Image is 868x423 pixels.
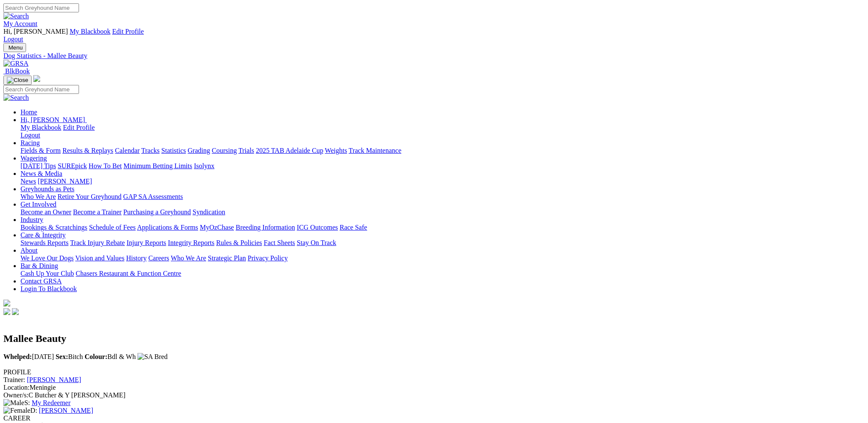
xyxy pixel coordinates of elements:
[171,254,206,262] a: Who We Are
[20,270,74,277] a: Cash Up Your Club
[248,254,288,262] a: Privacy Policy
[20,254,865,262] div: About
[20,193,56,200] a: Who We Are
[20,216,43,223] a: Industry
[3,333,865,344] h2: Mallee Beauty
[216,239,262,246] a: Rules & Policies
[123,208,191,216] a: Purchasing a Greyhound
[20,262,58,269] a: Bar & Dining
[20,201,56,208] a: Get Involved
[20,239,68,246] a: Stewards Reports
[70,28,111,35] a: My Blackbook
[20,147,61,154] a: Fields & Form
[85,353,136,360] span: Bdl & Wh
[20,224,87,231] a: Bookings & Scratchings
[89,224,135,231] a: Schedule of Fees
[3,3,79,12] input: Search
[3,407,37,414] span: D:
[126,239,166,246] a: Injury Reports
[3,353,54,360] span: [DATE]
[112,28,144,35] a: Edit Profile
[3,28,865,43] div: My Account
[297,239,336,246] a: Stay On Track
[137,353,168,361] img: SA Bred
[168,239,214,246] a: Integrity Reports
[20,116,85,123] span: Hi, [PERSON_NAME]
[3,368,865,376] div: PROFILE
[20,208,865,216] div: Get Involved
[12,308,19,315] img: twitter.svg
[63,124,95,131] a: Edit Profile
[56,353,83,360] span: Bitch
[3,20,38,27] a: My Account
[33,75,40,82] img: logo-grsa-white.png
[3,94,29,102] img: Search
[3,353,32,360] b: Whelped:
[20,277,61,285] a: Contact GRSA
[3,384,29,391] span: Location:
[188,147,210,154] a: Grading
[5,67,30,75] span: BlkBook
[20,155,47,162] a: Wagering
[20,239,865,247] div: Care & Integrity
[76,270,181,277] a: Chasers Restaurant & Function Centre
[3,76,32,85] button: Toggle navigation
[3,300,10,306] img: logo-grsa-white.png
[148,254,169,262] a: Careers
[20,285,77,292] a: Login To Blackbook
[3,35,23,43] a: Logout
[3,399,30,406] span: S:
[3,60,29,67] img: GRSA
[349,147,401,154] a: Track Maintenance
[236,224,295,231] a: Breeding Information
[20,231,66,239] a: Care & Integrity
[89,162,122,169] a: How To Bet
[20,131,40,139] a: Logout
[115,147,140,154] a: Calendar
[194,162,214,169] a: Isolynx
[123,162,192,169] a: Minimum Betting Limits
[58,162,87,169] a: SUREpick
[137,224,198,231] a: Applications & Forms
[3,308,10,315] img: facebook.svg
[20,124,865,139] div: Hi, [PERSON_NAME]
[20,270,865,277] div: Bar & Dining
[3,43,26,52] button: Toggle navigation
[20,185,74,193] a: Greyhounds as Pets
[161,147,186,154] a: Statistics
[339,224,367,231] a: Race Safe
[70,239,125,246] a: Track Injury Rebate
[3,399,24,407] img: Male
[20,162,56,169] a: [DATE] Tips
[20,124,61,131] a: My Blackbook
[3,407,30,414] img: Female
[200,224,234,231] a: MyOzChase
[20,170,62,177] a: News & Media
[85,353,107,360] b: Colour:
[39,407,93,414] a: [PERSON_NAME]
[32,399,70,406] a: My Redeemer
[3,384,865,391] div: Meningie
[20,147,865,155] div: Racing
[56,353,68,360] b: Sex:
[325,147,347,154] a: Weights
[208,254,246,262] a: Strategic Plan
[3,12,29,20] img: Search
[38,178,92,185] a: [PERSON_NAME]
[3,52,865,60] a: Dog Statistics - Mallee Beauty
[20,224,865,231] div: Industry
[297,224,338,231] a: ICG Outcomes
[126,254,146,262] a: History
[20,193,865,201] div: Greyhounds as Pets
[20,208,71,216] a: Become an Owner
[3,28,68,35] span: Hi, [PERSON_NAME]
[3,391,29,399] span: Owner/s:
[20,247,38,254] a: About
[62,147,113,154] a: Results & Replays
[141,147,160,154] a: Tracks
[256,147,323,154] a: 2025 TAB Adelaide Cup
[3,376,25,383] span: Trainer:
[212,147,237,154] a: Coursing
[20,254,73,262] a: We Love Our Dogs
